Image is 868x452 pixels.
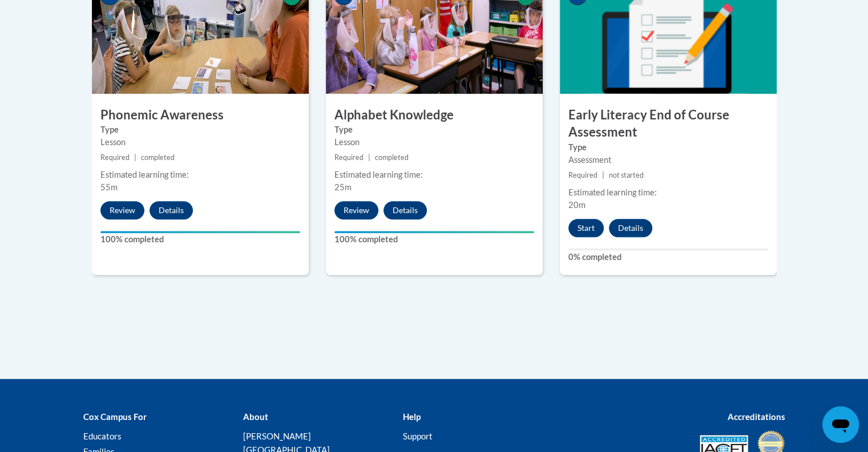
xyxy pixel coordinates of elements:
[100,169,300,181] div: Estimated learning time:
[150,201,193,219] button: Details
[100,182,118,192] span: 55m
[92,106,309,124] h3: Phonemic Awareness
[100,201,144,219] button: Review
[334,201,378,219] button: Review
[326,106,543,124] h3: Alphabet Knowledge
[334,123,534,136] label: Type
[568,251,768,263] label: 0% completed
[100,231,300,233] div: Your progress
[383,201,427,219] button: Details
[100,233,300,246] label: 100% completed
[368,153,370,162] span: |
[568,219,604,237] button: Start
[568,200,586,210] span: 20m
[728,411,785,422] b: Accreditations
[609,219,652,237] button: Details
[334,153,364,162] span: Required
[568,171,597,179] span: Required
[243,411,268,422] b: About
[402,431,432,441] a: Support
[334,136,534,149] div: Lesson
[83,431,122,441] a: Educators
[334,231,534,233] div: Your progress
[334,169,534,181] div: Estimated learning time:
[100,136,300,149] div: Lesson
[100,123,300,136] label: Type
[100,153,130,162] span: Required
[134,153,136,162] span: |
[568,186,768,199] div: Estimated learning time:
[560,106,777,142] h3: Early Literacy End of Course Assessment
[822,406,859,443] iframe: Button to launch messaging window
[334,233,534,246] label: 100% completed
[334,182,352,192] span: 25m
[375,153,409,162] span: completed
[602,171,604,179] span: |
[83,411,147,422] b: Cox Campus For
[568,154,768,166] div: Assessment
[609,171,644,179] span: not started
[568,141,768,154] label: Type
[141,153,175,162] span: completed
[402,411,420,422] b: Help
